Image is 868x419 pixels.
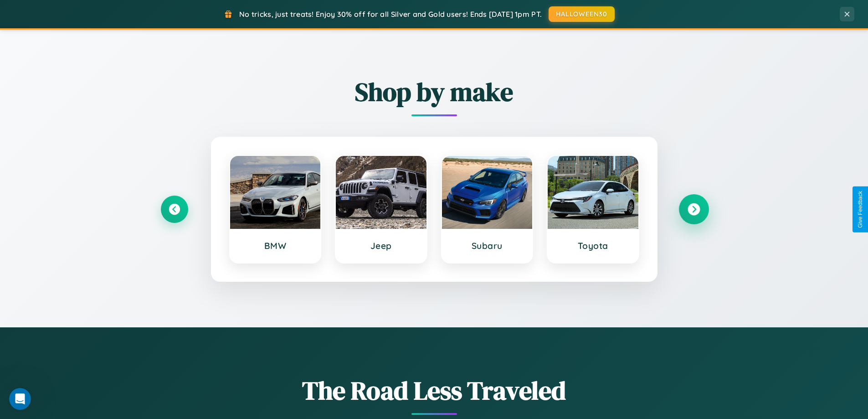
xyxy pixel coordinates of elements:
h2: Shop by make [161,74,708,109]
span: No tricks, just treats! Enjoy 30% off for all Silver and Gold users! Ends [DATE] 1pm PT. [239,10,542,19]
h3: Toyota [557,240,629,251]
iframe: Intercom live chat [9,388,31,410]
div: Give Feedback [857,191,863,228]
h1: The Road Less Traveled [161,373,708,408]
h3: Subaru [451,240,524,251]
h3: Jeep [345,240,417,251]
button: HALLOWEEN30 [549,6,615,22]
h3: BMW [239,240,312,251]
